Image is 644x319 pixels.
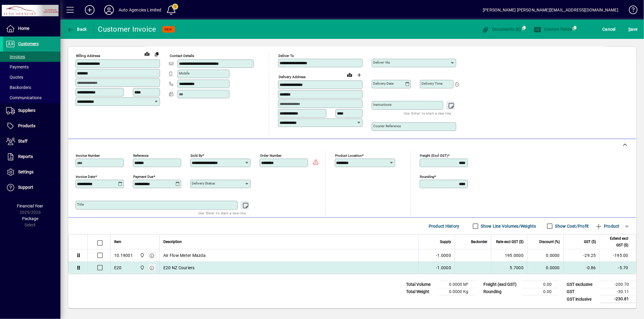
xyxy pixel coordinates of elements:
[119,5,162,15] div: Auto Agencies Limited
[114,265,122,271] div: E20
[495,265,524,271] div: 5.7000
[18,169,34,174] span: Settings
[421,81,443,86] mat-label: Delivery time
[600,281,636,288] td: -200.70
[3,21,60,36] a: Home
[3,52,60,62] a: Invoices
[6,85,31,90] span: Backorders
[142,49,152,58] a: View on map
[532,24,573,35] button: Custom Fields
[179,71,190,75] mat-label: Mobile
[534,27,572,32] span: Custom Fields
[3,134,60,149] a: Staff
[191,153,202,158] mat-label: Sold by
[403,288,439,295] td: Total Weight
[65,24,88,35] button: Back
[483,5,618,15] div: [PERSON_NAME] [PERSON_NAME][EMAIL_ADDRESS][DOMAIN_NAME]
[354,70,364,80] button: Choose address
[439,281,476,288] td: 0.0000 M³
[17,204,43,208] span: Financial Year
[600,249,636,262] td: -195.00
[436,265,451,271] span: -1.0000
[3,118,60,134] a: Products
[429,221,460,231] span: Product History
[260,153,282,158] mat-label: Order number
[114,238,121,245] span: Item
[436,252,451,258] span: -1.0000
[595,221,620,231] span: Product
[600,262,636,274] td: -5.70
[18,26,29,31] span: Home
[373,124,401,128] mat-label: Courier Reference
[628,27,631,32] span: S
[373,103,392,107] mat-label: Instructions
[480,223,536,229] label: Show Line Volumes/Weights
[564,288,600,295] td: GST
[22,216,38,221] span: Package
[601,24,617,35] button: Cancel
[554,223,589,229] label: Show Cost/Profit
[480,288,523,295] td: Rounding
[18,123,35,128] span: Products
[76,153,100,158] mat-label: Invoice number
[77,202,84,207] mat-label: Title
[3,180,60,195] a: Support
[3,103,60,118] a: Suppliers
[592,221,623,232] button: Product
[563,262,600,274] td: -0.86
[6,75,23,80] span: Quotes
[3,93,60,103] a: Communications
[480,24,523,35] button: Documents (0)
[198,210,246,216] mat-hint: Use 'Enter' to start a new line
[3,149,60,164] a: Reports
[3,165,60,180] a: Settings
[133,175,153,179] mat-label: Payment due
[482,27,521,32] span: Documents (0)
[165,27,172,31] span: NEW
[18,185,33,190] span: Support
[373,81,394,86] mat-label: Delivery date
[278,54,294,58] mat-label: Deliver To
[6,95,42,100] span: Communications
[18,41,39,46] span: Customers
[564,281,600,288] td: GST exclusive
[373,60,390,65] mat-label: Deliver via
[440,238,451,245] span: Supply
[604,235,628,248] span: Extend excl GST ($)
[6,65,29,69] span: Payments
[600,288,636,295] td: -30.11
[527,262,563,274] td: 0.0000
[99,5,119,15] button: Profile
[495,252,524,258] div: 195.0000
[564,295,600,303] td: GST inclusive
[163,238,182,245] span: Description
[163,265,195,271] span: E20 NZ Couriers
[584,238,596,245] span: GST ($)
[3,82,60,93] a: Backorders
[627,24,639,35] button: Save
[420,153,448,158] mat-label: Freight (excl GST)
[439,288,476,295] td: 0.0000 Kg
[80,5,99,15] button: Add
[98,24,156,34] div: Customer Invoice
[420,175,434,179] mat-label: Rounding
[133,153,149,158] mat-label: Reference
[523,281,559,288] td: 0.00
[163,252,206,258] span: Air Flow Meter Mazda
[114,252,133,258] div: 10.19001
[426,221,462,232] button: Product History
[335,153,362,158] mat-label: Product location
[138,252,145,259] span: Rangiora
[600,295,636,303] td: -230.81
[18,154,33,159] span: Reports
[152,49,162,59] button: Copy to Delivery address
[138,264,145,271] span: Rangiora
[563,249,600,262] td: -29.25
[76,175,95,179] mat-label: Invoice date
[345,70,354,80] a: View on map
[3,72,60,82] a: Quotes
[496,238,524,245] span: Rate excl GST ($)
[523,288,559,295] td: 0.00
[3,62,60,72] a: Payments
[192,181,215,185] mat-label: Delivery status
